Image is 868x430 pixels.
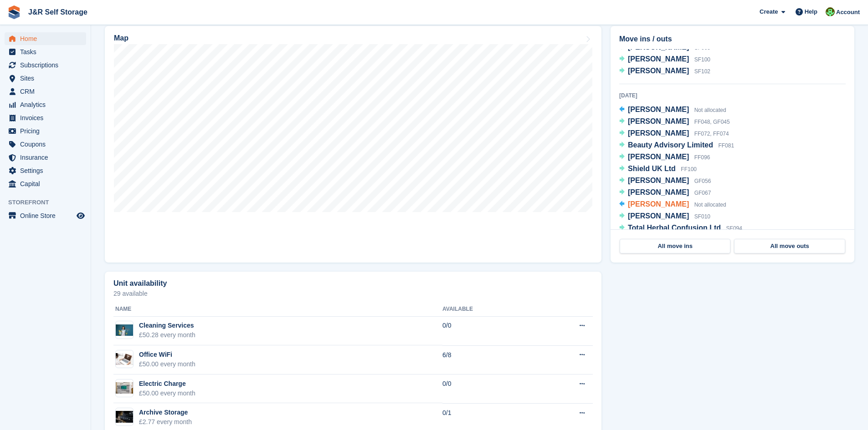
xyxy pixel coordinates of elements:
a: Total Herbal Confusion Ltd SF094 [619,223,742,234]
div: Office WiFi [139,350,195,359]
div: £50.28 every month [139,330,195,340]
h2: Unit availability [113,279,167,288]
h2: Move ins / outs [619,34,846,45]
a: menu [5,32,86,45]
span: Storefront [8,198,91,207]
span: Coupons [20,138,75,151]
a: [PERSON_NAME] SF102 [619,66,710,77]
span: Analytics [20,98,75,111]
a: menu [5,164,86,177]
span: SF102 [694,68,710,75]
td: 0/0 [442,316,535,345]
span: [PERSON_NAME] [628,55,689,63]
span: FF096 [694,154,710,161]
img: electricmeter.jpg [116,382,133,394]
a: [PERSON_NAME] GF067 [619,187,711,199]
span: [PERSON_NAME] [628,177,689,184]
h2: Map [114,34,128,42]
a: Shield UK Ltd FF100 [619,163,697,175]
span: Not allocated [694,107,726,113]
span: [PERSON_NAME] [628,67,689,75]
div: Electric Charge [139,379,195,389]
a: menu [5,111,86,124]
span: Home [20,32,75,45]
span: Create [760,7,778,16]
td: 0/0 [442,374,535,404]
span: [PERSON_NAME] [628,43,689,51]
span: FF100 [681,166,697,172]
span: [PERSON_NAME] [628,153,689,161]
span: SF100 [694,56,710,63]
a: [PERSON_NAME] SF010 [619,211,710,223]
a: Map [105,26,601,263]
th: Available [442,302,535,317]
a: menu [5,59,86,71]
span: Tasks [20,46,75,58]
span: SF094 [726,225,742,232]
span: Beauty Advisory Limited [628,141,713,149]
span: Not allocated [694,202,726,208]
span: Sites [20,72,75,85]
span: Total Herbal Confusion Ltd [628,224,721,232]
div: £50.00 every month [139,359,195,369]
span: Help [805,7,817,16]
span: GF067 [694,190,711,196]
a: [PERSON_NAME] Not allocated [619,104,726,116]
a: Beauty Advisory Limited FF081 [619,140,734,152]
a: menu [5,177,86,190]
img: wifi.jpg [116,353,133,365]
a: [PERSON_NAME] FF096 [619,152,710,163]
a: [PERSON_NAME] FF048, GF045 [619,116,730,128]
a: menu [5,72,86,85]
span: [PERSON_NAME] [628,106,689,113]
th: Name [113,302,442,317]
div: [DATE] [619,91,846,100]
a: menu [5,85,86,98]
span: Settings [20,164,75,177]
td: 6/8 [442,345,535,374]
span: Shield UK Ltd [628,165,676,172]
a: menu [5,138,86,151]
a: menu [5,46,86,58]
div: £2.77 every month [139,417,192,427]
span: Pricing [20,125,75,137]
a: menu [5,125,86,137]
a: [PERSON_NAME] FF072, FF074 [619,128,729,140]
a: [PERSON_NAME] Not allocated [619,199,726,211]
span: FF072, FF074 [694,131,729,137]
span: Insurance [20,151,75,164]
span: GF056 [694,178,711,184]
div: £50.00 every month [139,389,195,398]
span: [PERSON_NAME] [628,117,689,125]
span: Invoices [20,111,75,124]
span: FF048, GF045 [694,119,730,125]
a: J&R Self Storage [25,5,91,20]
span: [PERSON_NAME] [628,212,689,220]
span: Online Store [20,209,75,222]
div: Cleaning Services [139,321,195,330]
span: CRM [20,85,75,98]
img: archivestorage.jpg [116,411,133,423]
span: Subscriptions [20,59,75,71]
span: FF081 [718,142,734,149]
img: cleaning.jpg [116,324,133,336]
a: menu [5,151,86,164]
a: [PERSON_NAME] GF056 [619,175,711,187]
span: [PERSON_NAME] [628,200,689,208]
span: [PERSON_NAME] [628,129,689,137]
a: menu [5,209,86,222]
span: SF010 [694,213,710,220]
span: Account [836,8,860,17]
a: menu [5,98,86,111]
a: All move ins [620,239,730,253]
img: stora-icon-8386f47178a22dfd0bd8f6a31ec36ba5ce8667c1dd55bd0f319d3a0aa187defe.svg [7,5,21,19]
span: [PERSON_NAME] [628,188,689,196]
a: [PERSON_NAME] SF100 [619,54,710,66]
a: Preview store [75,210,86,221]
span: Capital [20,177,75,190]
div: Archive Storage [139,408,192,417]
a: All move outs [734,239,845,253]
span: SF005 [694,45,710,51]
p: 29 available [113,290,593,297]
img: Steve Pollicott [826,7,835,16]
